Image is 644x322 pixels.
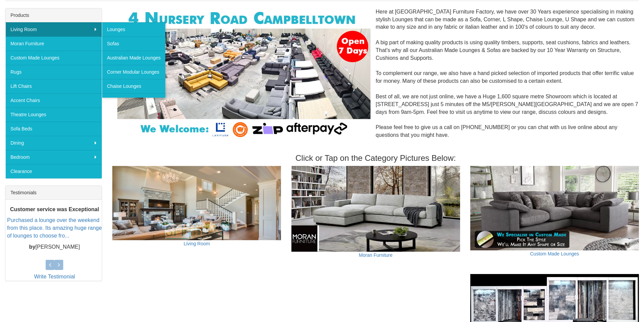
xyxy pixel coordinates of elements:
a: Lift Chairs [5,79,102,93]
img: Corner Modular Lounges [117,8,371,140]
a: Corner Modular Lounges [102,65,165,79]
div: Testimonials [5,186,102,200]
a: Living Room [5,22,102,36]
a: Moran Furniture [359,252,392,258]
p: [PERSON_NAME] [7,243,102,251]
a: Purchased a lounge over the weekend from this place. Its amazing huge range of lounges to choose ... [7,217,102,239]
a: Custom Made Lounges [530,251,579,256]
a: Custom Made Lounges [5,51,102,65]
a: Moran Furniture [5,36,102,51]
a: Dining [5,136,102,150]
b: by [29,244,35,250]
a: Australian Made Lounges [102,51,165,65]
a: Leather Lounges [102,93,165,107]
a: Living Room [184,241,210,246]
div: Products [5,8,102,22]
img: Moran Furniture [291,166,460,251]
a: Theatre Lounges [5,107,102,122]
h3: Click or Tap on the Category Pictures Below: [112,154,639,163]
img: Custom Made Lounges [470,166,639,250]
a: Bedroom [5,150,102,164]
a: Sofas [102,36,165,51]
a: Sofa Beds [5,122,102,136]
a: Write Testimonial [34,274,75,279]
a: Lounges [102,22,165,36]
a: Accent Chairs [5,93,102,107]
div: Here at [GEOGRAPHIC_DATA] Furniture Factory, we have over 30 Years experience specialising in mak... [112,8,639,147]
a: Clearance [5,164,102,178]
a: Chaise Lounges [102,79,165,93]
b: Customer service was Exceptional [10,206,99,212]
a: Rugs [5,65,102,79]
img: Living Room [112,166,281,240]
